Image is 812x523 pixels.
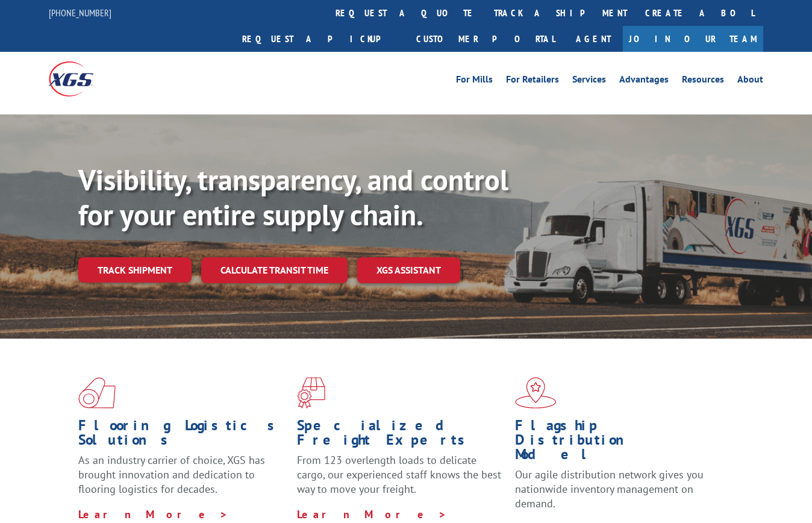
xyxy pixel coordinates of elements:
[297,418,507,453] h1: Specialized Freight Experts
[506,75,559,88] a: For Retailers
[78,453,265,496] span: As an industry carrier of choice, XGS has brought innovation and dedication to flooring logistics...
[78,377,116,409] img: xgs-icon-total-supply-chain-intelligence-red
[78,257,192,283] a: Track shipment
[357,257,460,283] a: XGS ASSISTANT
[456,75,493,88] a: For Mills
[297,377,325,409] img: xgs-icon-focused-on-flooring-red
[515,468,704,510] span: Our agile distribution network gives you nationwide inventory management on demand.
[201,257,348,283] a: Calculate transit time
[515,418,725,468] h1: Flagship Distribution Model
[619,75,669,88] a: Advantages
[297,453,507,507] p: From 123 overlength loads to delicate cargo, our experienced staff knows the best way to move you...
[78,418,288,453] h1: Flooring Logistics Solutions
[407,26,564,52] a: Customer Portal
[297,507,447,521] a: Learn More >
[682,75,724,88] a: Resources
[78,161,508,233] b: Visibility, transparency, and control for your entire supply chain.
[564,26,623,52] a: Agent
[623,26,763,52] a: Join Our Team
[78,507,228,521] a: Learn More >
[49,7,111,19] a: [PHONE_NUMBER]
[737,75,763,88] a: About
[572,75,606,88] a: Services
[515,377,557,409] img: xgs-icon-flagship-distribution-model-red
[233,26,407,52] a: Request a pickup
